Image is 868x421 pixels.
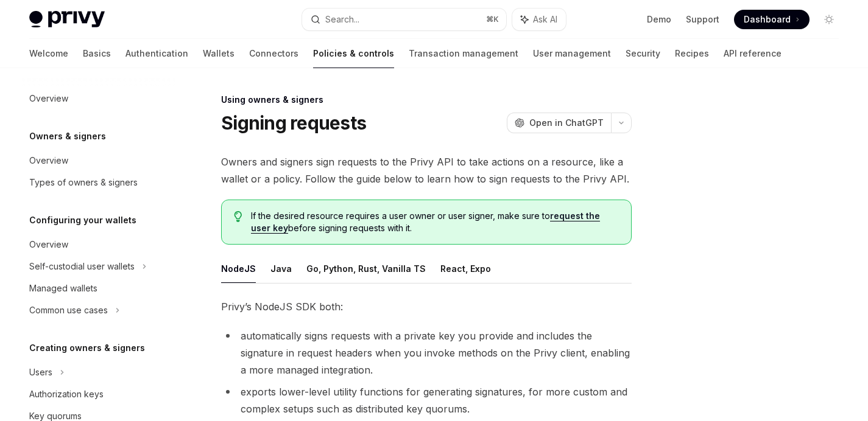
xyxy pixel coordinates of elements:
a: Support [686,13,719,26]
button: Go, Python, Rust, Vanilla TS [306,254,426,283]
div: Overview [29,91,68,106]
li: automatically signs requests with a private key you provide and includes the signature in request... [221,327,632,378]
button: React, Expo [440,254,491,283]
h1: Signing requests [221,112,366,134]
a: API reference [724,39,782,68]
a: Basics [83,39,111,68]
h5: Configuring your wallets [29,213,136,228]
h5: Owners & signers [29,129,106,144]
a: Recipes [675,39,709,68]
div: Search... [325,12,359,27]
a: Policies & controls [313,39,394,68]
button: Search...⌘K [302,9,506,30]
button: Toggle dark mode [819,10,839,29]
span: If the desired resource requires a user owner or user signer, make sure to before signing request... [251,210,619,234]
li: exports lower-level utility functions for generating signatures, for more custom and complex setu... [221,383,632,417]
div: Overview [29,237,68,252]
button: Open in ChatGPT [507,113,611,133]
svg: Tip [234,211,242,222]
span: Owners and signers sign requests to the Privy API to take actions on a resource, like a wallet or... [221,153,632,187]
a: Wallets [203,39,235,68]
a: Transaction management [409,39,518,68]
span: ⌘ K [486,15,499,24]
a: User management [533,39,611,68]
a: Security [626,39,660,68]
a: Authorization keys [19,383,175,405]
a: Overview [19,234,175,256]
button: Ask AI [512,9,566,30]
h5: Creating owners & signers [29,341,145,355]
a: Managed wallets [19,277,175,299]
a: Welcome [29,39,68,68]
span: Dashboard [744,13,791,26]
button: NodeJS [221,254,256,283]
span: Open in ChatGPT [529,117,604,129]
a: Types of owners & signers [19,172,175,193]
a: Authentication [125,39,188,68]
span: Ask AI [533,13,557,26]
div: Managed wallets [29,281,97,296]
img: light logo [29,11,105,28]
div: Authorization keys [29,387,104,402]
a: Overview [19,88,175,110]
div: Common use cases [29,303,108,318]
div: Using owners & signers [221,94,632,106]
a: Demo [647,13,671,26]
div: Overview [29,153,68,168]
div: Self-custodial user wallets [29,259,135,274]
a: Dashboard [734,10,810,29]
button: Java [270,254,292,283]
a: Connectors [249,39,298,68]
span: Privy’s NodeJS SDK both: [221,298,632,315]
div: Types of owners & signers [29,175,138,190]
a: Overview [19,150,175,172]
div: Users [29,365,52,380]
